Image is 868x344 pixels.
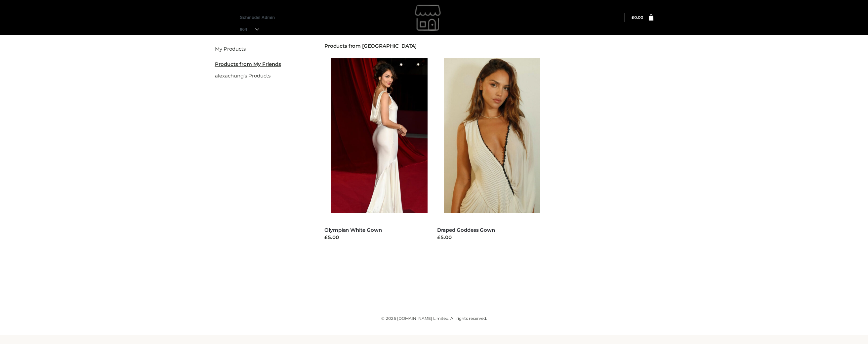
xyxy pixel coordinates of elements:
[379,1,478,34] img: Eizagonzalez
[324,43,653,49] h2: Products from [GEOGRAPHIC_DATA]
[632,15,643,20] bdi: 0.00
[215,61,281,67] u: Products from My Friends
[215,46,246,52] a: My Products
[632,15,643,20] a: £0.00
[632,15,634,20] span: £
[437,227,495,233] a: Draped Goddess Gown
[324,227,382,233] a: Olympian White Gown
[215,73,270,79] a: alexachung's Products
[215,315,653,322] div: © 2025 [DOMAIN_NAME] Limited. All rights reserved.
[240,15,275,32] a: Schmodel Admin 964
[437,234,540,241] div: £5.00
[324,234,428,241] div: £5.00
